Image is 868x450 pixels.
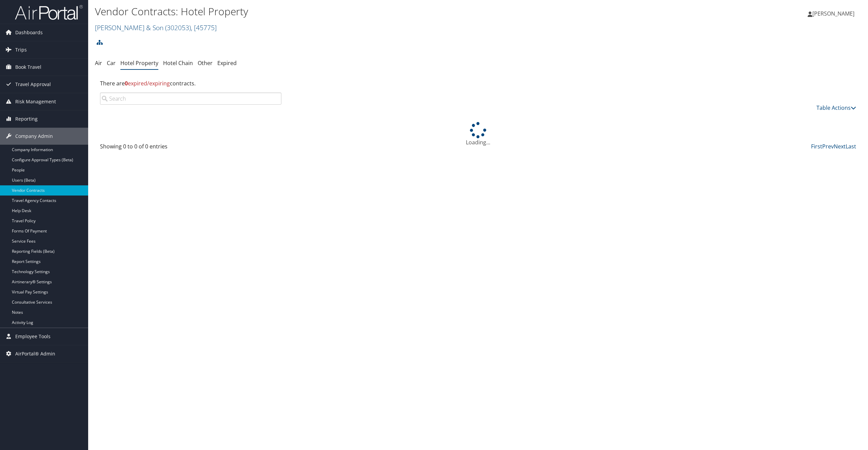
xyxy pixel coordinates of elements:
[163,59,193,67] a: Hotel Chain
[95,122,861,146] div: Loading...
[846,143,856,150] a: Last
[95,59,102,67] a: Air
[191,23,217,32] span: , [ 45775 ]
[15,59,41,76] span: Book Travel
[95,23,217,32] a: [PERSON_NAME] & Son
[100,142,281,154] div: Showing 0 to 0 of 0 entries
[15,128,53,145] span: Company Admin
[15,4,83,20] img: airportal-logo.png
[811,143,822,150] a: First
[217,59,237,67] a: Expired
[816,104,856,111] a: Table Actions
[15,345,55,362] span: AirPortal® Admin
[808,3,861,24] a: [PERSON_NAME]
[15,24,43,41] span: Dashboards
[165,23,191,32] span: ( 302053 )
[15,328,51,345] span: Employee Tools
[95,74,861,93] div: There are contracts.
[120,59,158,67] a: Hotel Property
[822,143,834,150] a: Prev
[125,80,128,87] strong: 0
[95,4,606,19] h1: Vendor Contracts: Hotel Property
[15,76,51,93] span: Travel Approval
[198,59,213,67] a: Other
[15,110,38,127] span: Reporting
[15,41,27,58] span: Trips
[812,10,854,17] span: [PERSON_NAME]
[834,143,846,150] a: Next
[107,59,116,67] a: Car
[125,80,170,87] span: expired/expiring
[100,93,281,105] input: Search
[15,93,56,110] span: Risk Management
